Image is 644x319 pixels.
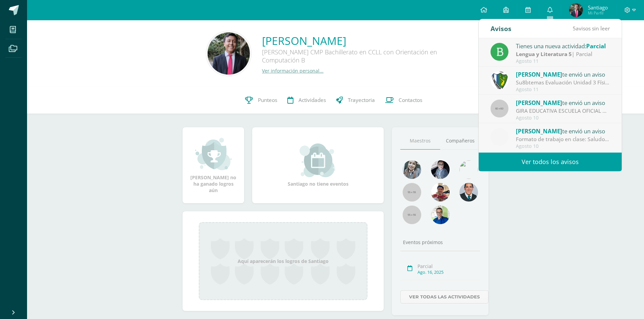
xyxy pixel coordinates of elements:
[418,263,478,269] div: Parcial
[516,135,610,143] div: Formato de trabajo en clase: Saludos jóvenes Por este medio les comparto el formato de trabajo qu...
[258,97,277,104] span: Punteos
[516,143,610,149] div: Agosto 10
[516,58,610,64] div: Agosto 11
[516,42,610,50] div: Tienes una nueva actividad:
[440,132,480,150] a: Compañeros
[516,71,562,78] span: [PERSON_NAME]
[348,97,375,104] span: Trayectoria
[262,68,324,74] a: Ver información personal...
[573,25,610,32] span: avisos sin leer
[516,70,610,79] div: te envió un aviso
[189,137,237,193] div: [PERSON_NAME] no ha ganado logros aún
[479,153,622,171] a: Ver todos los avisos
[403,206,421,224] img: 55x55
[403,183,421,202] img: 55x55
[331,87,380,114] a: Trayectoria
[516,79,610,86] div: Su8btemas Evaluación Unidad 3 Física Fundamental : Buena mañana estimados estudiantes y padres de...
[240,87,282,114] a: Punteos
[300,143,336,177] img: event_small.png
[208,32,250,75] img: 960a423ef8c70df3b26013718f1d5c0c.png
[516,127,610,135] div: te envió un aviso
[516,99,562,107] span: [PERSON_NAME]
[431,160,450,179] img: b8baad08a0802a54ee139394226d2cf3.png
[516,87,610,92] div: Agosto 11
[262,48,465,68] div: [PERSON_NAME] CMP Bachillerato en CCLL con Orientación en Computación B
[516,115,610,121] div: Agosto 10
[516,50,610,58] div: | Parcial
[491,128,508,146] img: 6dfd641176813817be49ede9ad67d1c4.png
[431,206,450,224] img: 10741f48bcca31577cbcd80b61dad2f3.png
[491,100,508,117] img: 60x60
[586,42,606,50] span: Parcial
[282,87,331,114] a: Actividades
[516,107,610,115] div: GIRA EDUCATIVA ESCUELA OFICIAL RURAL MIXTA LO DE MEJÍA, SAN JUAN SACATEPÉQUEZ, GUATEMALA: Buenas ...
[284,143,352,187] div: Santiago no tiene eventos
[491,71,508,89] img: d7d6d148f6dec277cbaab50fee73caa7.png
[400,132,440,150] a: Maestros
[516,98,610,107] div: te envió un aviso
[569,3,583,17] img: 3dbeebb784e2f6b0067a2aef981402e9.png
[403,160,421,179] img: 45bd7986b8947ad7e5894cbc9b781108.png
[431,183,450,202] img: 11152eb22ca3048aebc25a5ecf6973a7.png
[516,50,572,58] strong: Lengua y Literatura 5
[459,183,478,202] img: eec80b72a0218df6e1b0c014193c2b59.png
[588,4,608,11] span: Santiago
[262,33,465,48] a: [PERSON_NAME]
[400,239,480,245] div: Eventos próximos
[380,87,427,114] a: Contactos
[491,19,511,38] div: Avisos
[459,160,478,179] img: c25c8a4a46aeab7e345bf0f34826bacf.png
[418,269,478,275] div: Ago. 16, 2025
[399,97,422,104] span: Contactos
[588,10,608,16] span: Mi Perfil
[573,25,576,32] span: 5
[299,97,326,104] span: Actividades
[400,290,488,303] a: Ver todas las actividades
[516,127,562,135] span: [PERSON_NAME]
[195,137,232,171] img: achievement_small.png
[199,222,367,300] div: Aquí aparecerán los logros de Santiago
